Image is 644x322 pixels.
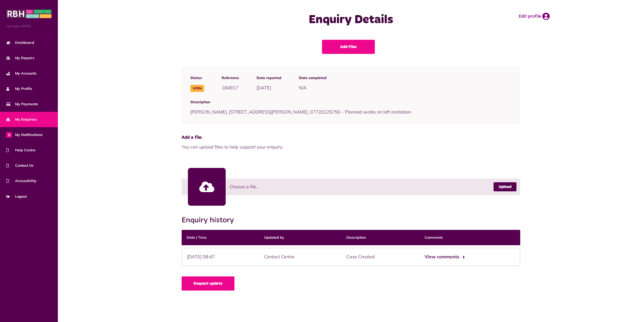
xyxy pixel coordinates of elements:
[494,182,516,191] a: Upload
[519,13,550,20] a: Edit profile
[6,55,34,61] span: My Repairs
[182,216,239,225] h2: Enquiry history
[6,148,35,153] span: Help Centre
[6,117,37,122] span: My Enquiries
[222,75,239,81] span: Reference
[6,194,27,199] span: Logout
[6,86,32,91] span: My Profile
[299,85,307,91] span: N/A
[182,134,520,141] span: Add a file:
[6,9,52,19] img: MyRBH
[182,230,259,245] th: Date | Time
[299,75,327,81] span: Date completed
[6,178,36,184] span: Accessibility
[190,75,204,81] span: Status
[420,230,520,245] th: Comments
[182,144,520,150] span: You can upload files to help support your enquiry.
[341,230,420,245] th: Description
[6,40,34,45] span: Dashboard
[229,183,259,190] span: Choose a file...
[6,71,36,76] span: My Accounts
[6,132,12,137] span: 0
[6,163,33,168] span: Contact Us
[182,276,234,291] a: Request update
[322,40,375,54] a: Add Files
[182,248,259,266] div: [DATE] 08:47
[259,248,341,266] div: Contact Centre
[190,99,512,105] span: Description
[341,248,420,266] div: Case Created
[6,132,43,137] span: My Notifications
[259,230,341,245] th: Updated by
[190,85,204,92] span: Open
[425,253,464,261] button: View comments
[250,13,452,27] h1: Enquiry Details
[222,85,238,91] span: 184917
[6,24,52,28] span: Last login: [DATE]
[257,75,281,81] span: Date reported
[257,85,271,91] span: [DATE]
[6,101,38,107] span: My Payments
[190,109,411,115] span: [PERSON_NAME], [STREET_ADDRESS][PERSON_NAME], 07720225750 - Planned works on loft instilation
